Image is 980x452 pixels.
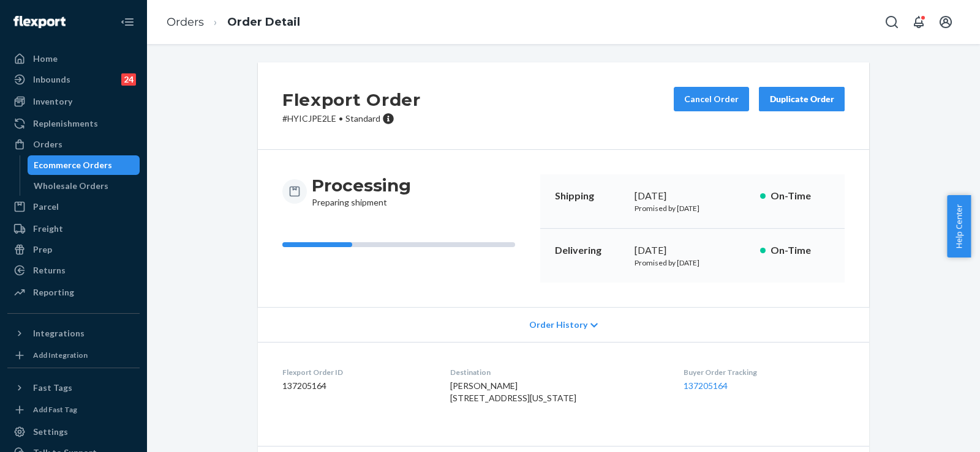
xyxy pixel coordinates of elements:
[7,422,140,442] a: Settings
[684,367,845,377] dt: Buyer Order Tracking
[771,243,830,257] p: On-Time
[312,174,411,209] div: Preparing shipment
[121,73,136,86] div: 24
[7,402,140,417] a: Add Fast Tag
[282,380,431,392] dd: 137205164
[33,350,88,360] div: Add Integration
[450,367,664,377] dt: Destination
[33,53,58,65] div: Home
[771,189,830,203] p: On-Time
[635,189,750,203] div: [DATE]
[555,243,625,257] p: Delivering
[312,174,411,196] h3: Processing
[635,203,750,213] p: Promised by [DATE]
[282,87,421,113] h2: Flexport Order
[282,113,421,125] p: # HYICJPE2LE
[7,49,140,69] a: Home
[34,159,112,171] div: Ecommerce Orders
[13,16,66,28] img: Flexport logo
[529,319,587,331] span: Order History
[902,415,968,446] iframe: Opens a widget where you can chat to one of our agents
[33,243,52,256] div: Prep
[635,257,750,268] p: Promised by [DATE]
[684,380,728,391] a: 137205164
[880,10,904,34] button: Open Search Box
[33,138,62,150] div: Orders
[33,382,72,394] div: Fast Tags
[7,92,140,111] a: Inventory
[7,283,140,302] a: Reporting
[33,286,74,298] div: Reporting
[907,10,931,34] button: Open notifications
[769,93,834,105] div: Duplicate Order
[33,223,63,235] div: Freight
[7,197,140,217] a: Parcel
[282,367,431,377] dt: Flexport Order ID
[7,219,140,239] a: Freight
[759,87,845,111] button: Duplicate Order
[7,324,140,343] button: Integrations
[7,114,140,133] a: Replenishments
[7,240,140,259] a: Prep
[674,87,749,111] button: Cancel Order
[28,176,140,196] a: Wholesale Orders
[33,95,72,108] div: Inventory
[555,189,625,203] p: Shipping
[227,15,300,29] a: Order Detail
[947,195,971,257] button: Help Center
[167,15,204,29] a: Orders
[33,201,59,213] div: Parcel
[33,264,66,276] div: Returns
[34,180,108,192] div: Wholesale Orders
[450,380,576,403] span: [PERSON_NAME] [STREET_ADDRESS][US_STATE]
[33,117,98,130] div: Replenishments
[635,243,750,257] div: [DATE]
[339,113,343,124] span: •
[115,10,140,34] button: Close Navigation
[33,426,68,438] div: Settings
[7,70,140,89] a: Inbounds24
[33,404,77,415] div: Add Fast Tag
[33,73,70,86] div: Inbounds
[345,113,380,124] span: Standard
[157,4,310,40] ol: breadcrumbs
[7,378,140,398] button: Fast Tags
[7,348,140,363] a: Add Integration
[933,10,958,34] button: Open account menu
[7,261,140,280] a: Returns
[28,155,140,175] a: Ecommerce Orders
[33,327,85,339] div: Integrations
[7,135,140,154] a: Orders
